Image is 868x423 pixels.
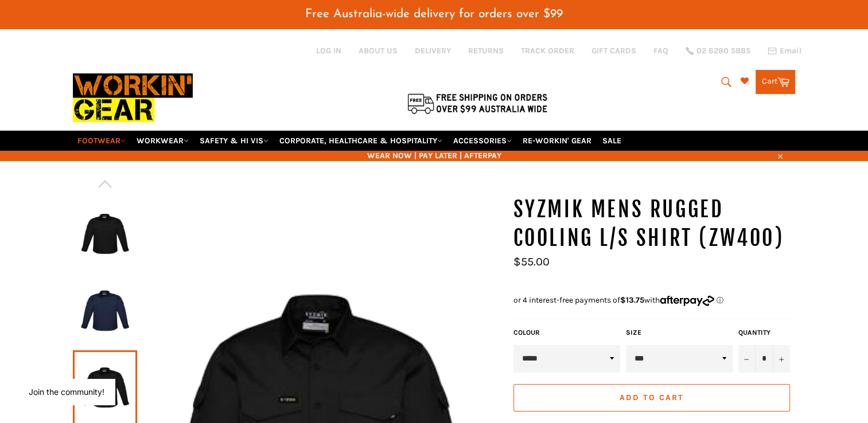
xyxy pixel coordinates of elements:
[773,345,790,373] button: Increase item quantity by one
[73,65,193,130] img: Workin Gear leaders in Workwear, Safety Boots, PPE, Uniforms. Australia's No.1 in Workwear
[305,8,563,20] span: Free Australia-wide delivery for orders over $99
[79,279,131,342] img: SYZMIK ZW400 Mens Rugged Cooling L/S Shirt - Workin' Gear
[415,45,451,56] a: DELIVERY
[780,47,801,55] span: Email
[768,46,801,56] a: Email
[738,328,790,338] label: Quantity
[359,45,398,56] a: ABOUT US
[738,345,756,373] button: Reduce item quantity by one
[513,195,796,252] h1: SYZMIK Mens Rugged Cooling L/S Shirt (ZW400)
[518,131,596,151] a: RE-WORKIN' GEAR
[513,255,550,268] span: $55.00
[626,328,733,338] label: Size
[696,47,750,55] span: 02 6280 5885
[275,131,447,151] a: CORPORATE, HEALTHCARE & HOSPITALITY
[513,384,790,412] button: Add to Cart
[513,328,620,338] label: COLOUR
[449,131,516,151] a: ACCESSORIES
[598,131,626,151] a: SALE
[406,91,549,115] img: Flat $9.95 shipping Australia wide
[29,387,104,397] button: Join the community!
[132,131,193,151] a: WORKWEAR
[653,45,668,56] a: FAQ
[468,45,504,56] a: RETURNS
[591,45,636,56] a: GIFT CARDS
[686,47,750,55] a: 02 6280 5885
[195,131,273,151] a: SAFETY & HI VIS
[316,46,341,56] a: Log in
[79,202,131,265] img: SYZMIK ZW400 Mens Rugged Cooling L/S Shirt - Workin' Gear
[756,70,795,94] a: Cart
[620,393,683,402] span: Add to Cart
[521,45,574,56] a: TRACK ORDER
[73,150,796,161] span: WEAR NOW | PAY LATER | AFTERPAY
[73,131,130,151] a: FOOTWEAR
